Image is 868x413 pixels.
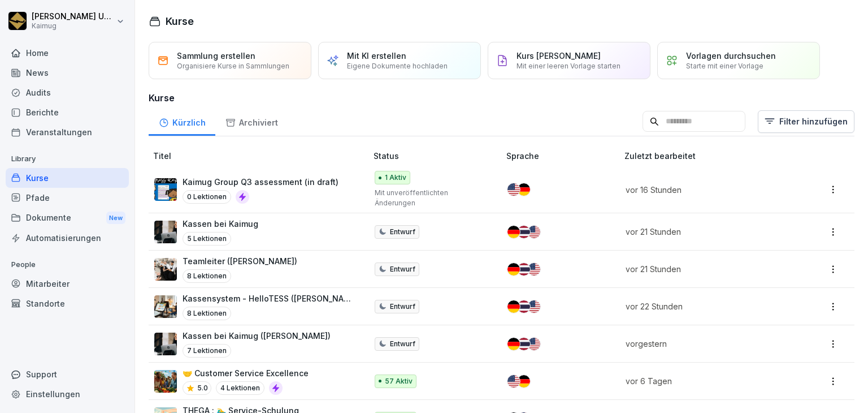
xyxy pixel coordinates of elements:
p: Mit einer leeren Vorlage starten [517,62,620,70]
p: 5.0 [197,383,208,393]
img: dl77onhohrz39aq74lwupjv4.png [154,221,177,243]
p: Entwurf [390,302,415,312]
h1: Kurse [166,14,194,29]
p: 7 Lektionen [183,344,231,358]
img: us.svg [528,300,540,313]
div: New [106,212,125,225]
a: Archiviert [215,107,288,136]
h3: Kurse [149,91,854,105]
p: Zuletzt bearbeitet [624,150,796,162]
p: Entwurf [390,339,415,349]
p: Organisiere Kurse in Sammlungen [177,62,289,70]
img: de.svg [507,300,520,313]
img: th.svg [518,300,530,313]
img: us.svg [528,263,540,276]
p: Kaimug Group Q3 assessment (in draft) [183,176,338,188]
p: Kaimug [32,22,114,30]
p: vor 16 Stunden [626,184,782,196]
p: vor 22 Stunden [626,300,782,312]
a: Berichte [6,102,129,122]
p: Library [6,150,129,168]
a: Pfade [6,188,129,208]
p: 5 Lektionen [183,232,231,246]
a: DokumenteNew [6,208,129,229]
img: us.svg [507,183,520,196]
img: us.svg [528,226,540,238]
img: k4tsflh0pn5eas51klv85bn1.png [154,295,177,318]
a: Einstellungen [6,384,129,404]
img: e5wlzal6fzyyu8pkl39fd17k.png [154,178,177,201]
img: de.svg [518,375,530,388]
img: t4pbym28f6l0mdwi5yze01sv.png [154,370,177,393]
p: Vorlagen durchsuchen [686,51,776,61]
p: 🤝 Customer Service Excellence [183,367,309,379]
p: Kassensystem - HelloTESS ([PERSON_NAME]) [183,292,355,304]
img: de.svg [518,183,530,196]
img: de.svg [507,338,520,350]
img: th.svg [518,338,530,350]
p: Entwurf [390,264,415,274]
img: pytyph5pk76tu4q1kwztnixg.png [154,258,177,281]
p: 8 Lektionen [183,269,231,283]
img: dl77onhohrz39aq74lwupjv4.png [154,333,177,355]
p: Titel [153,150,369,162]
a: Standorte [6,294,129,313]
p: vor 21 Stunden [626,226,782,238]
img: th.svg [518,263,530,276]
img: de.svg [507,263,520,276]
p: Teamleiter ([PERSON_NAME]) [183,255,297,267]
p: 1 Aktiv [385,173,406,183]
a: Veranstaltungen [6,122,129,142]
img: th.svg [518,226,530,238]
a: Audits [6,83,129,102]
p: 4 Lektionen [216,381,264,395]
p: Mit unveröffentlichten Änderungen [375,188,488,208]
div: Support [6,364,129,384]
p: vorgestern [626,338,782,350]
p: 0 Lektionen [183,190,231,204]
p: People [6,256,129,274]
a: Kürzlich [149,107,215,136]
p: Kassen bei Kaimug [183,218,258,230]
div: Dokumente [6,208,129,229]
p: Sammlung erstellen [177,51,255,61]
a: Home [6,43,129,63]
button: Filter hinzufügen [758,110,854,133]
p: Kassen bei Kaimug ([PERSON_NAME]) [183,330,331,342]
img: us.svg [507,375,520,388]
img: us.svg [528,338,540,350]
a: News [6,63,129,83]
p: Kurs [PERSON_NAME] [517,51,601,61]
p: Entwurf [390,227,415,237]
a: Kurse [6,168,129,188]
p: vor 6 Tagen [626,375,782,387]
a: Mitarbeiter [6,274,129,294]
p: [PERSON_NAME] Ungewitter [32,12,114,21]
p: vor 21 Stunden [626,263,782,275]
img: de.svg [507,226,520,238]
p: 57 Aktiv [385,376,413,386]
p: Status [374,150,502,162]
a: Automatisierungen [6,228,129,248]
p: Mit KI erstellen [347,51,406,61]
p: Starte mit einer Vorlage [686,62,763,70]
p: Sprache [506,150,620,162]
p: 8 Lektionen [183,307,231,320]
p: Eigene Dokumente hochladen [347,62,448,70]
